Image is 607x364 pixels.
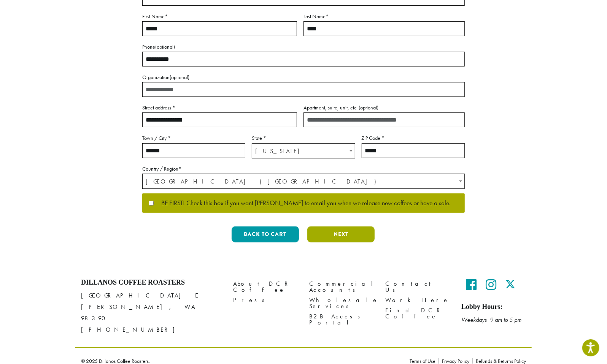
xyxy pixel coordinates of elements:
span: United States (US) [143,174,464,189]
p: © 2025 Dillanos Coffee Roasters. [81,358,398,364]
label: First Name [142,12,297,21]
label: State [252,133,355,143]
a: About DCR Coffee [233,279,298,295]
button: Back to cart [232,226,299,242]
a: Wholesale Services [309,295,374,312]
span: (optional) [170,74,189,81]
p: [GEOGRAPHIC_DATA] E [PERSON_NAME], WA 98390 [PHONE_NUMBER] [81,290,222,336]
label: Apartment, suite, unit, etc. [303,103,465,112]
a: Press [233,295,298,305]
a: Work Here [385,295,450,305]
label: Street address [142,103,297,112]
a: Terms of Use [410,358,439,364]
input: BE FIRST! Check this box if you want [PERSON_NAME] to email you when we release new coffees or ha... [149,201,154,206]
span: Country / Region [142,174,465,189]
a: Refunds & Returns Policy [472,358,526,364]
a: Commercial Accounts [309,279,374,295]
span: Oregon [252,144,354,158]
h4: Dillanos Coffee Roasters [81,279,222,287]
span: (optional) [359,104,378,111]
em: Weekdays 9 am to 5 pm [461,316,521,324]
label: ZIP Code [362,133,465,143]
a: Privacy Policy [439,358,472,364]
span: (optional) [155,43,175,50]
h5: Lobby Hours: [461,303,526,311]
span: BE FIRST! Check this box if you want [PERSON_NAME] to email you when we release new coffees or ha... [154,200,451,207]
label: Last Name [303,12,465,21]
a: B2B Access Portal [309,312,374,328]
a: Find DCR Coffee [385,305,450,322]
label: Town / City [142,133,245,143]
label: Organization [142,73,465,82]
span: State [252,143,355,158]
button: Next [307,226,375,242]
a: Contact Us [385,279,450,295]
